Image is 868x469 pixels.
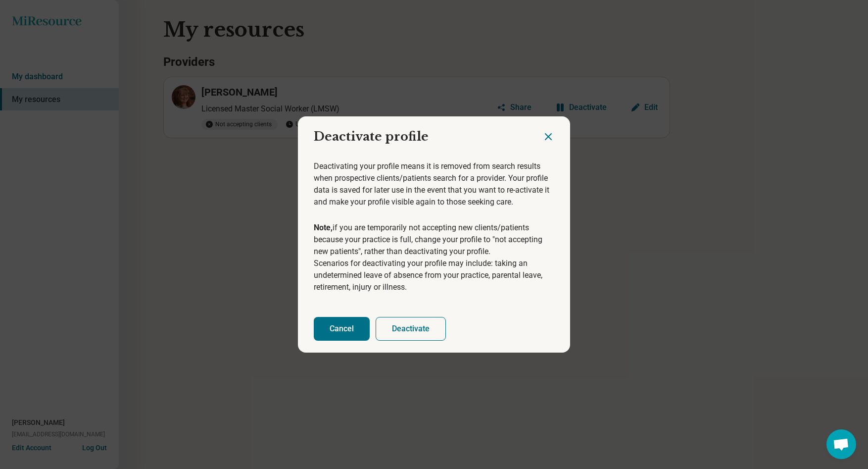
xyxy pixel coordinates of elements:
[314,222,554,258] p: if you are temporarily not accepting new clients/patients because your practice is full, change y...
[542,131,554,143] button: Close dialog
[314,258,554,293] p: Scenarios for deactivating your profile may include: taking an undetermined leave of absence from...
[314,160,554,208] p: Deactivating your profile means it is removed from search results when prospective clients/patien...
[298,116,542,149] h2: Deactivate profile
[376,317,446,341] button: Deactivate
[314,223,333,232] b: Note,
[826,429,856,459] a: Open chat
[314,317,370,341] button: Cancel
